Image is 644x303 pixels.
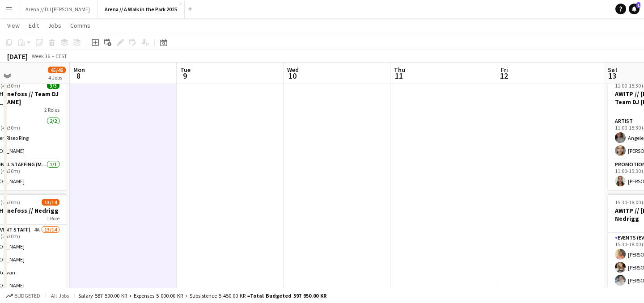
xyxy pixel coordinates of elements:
a: Comms [67,20,94,31]
div: CEST [55,53,67,59]
span: All jobs [49,292,71,299]
span: Jobs [48,21,61,29]
div: Salary 587 500.00 KR + Expenses 5 000.00 KR + Subsistence 5 450.00 KR = [78,292,326,299]
span: Comms [70,21,90,29]
button: Budgeted [4,291,42,301]
span: View [7,21,20,29]
span: Week 36 [30,53,52,59]
button: Arena // DJ [PERSON_NAME] [18,0,97,18]
span: Edit [29,21,39,29]
a: View [4,20,23,31]
a: Edit [25,20,42,31]
span: 1 [636,2,640,8]
span: Budgeted [14,293,40,299]
button: Arena // A Walk in the Park 2025 [97,0,185,18]
a: Jobs [44,20,65,31]
a: 1 [629,4,640,14]
div: [DATE] [7,52,28,61]
span: Total Budgeted 597 950.00 KR [250,292,326,299]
